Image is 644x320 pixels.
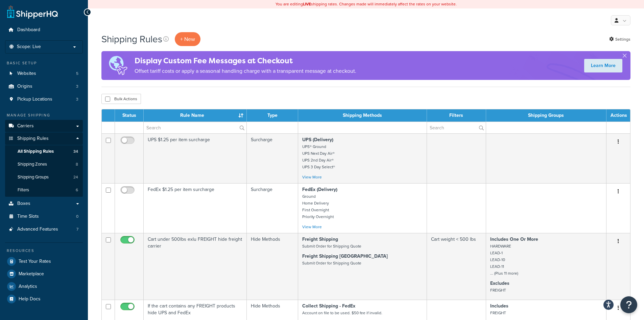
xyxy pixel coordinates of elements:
span: 0 [76,214,78,219]
span: 34 [73,149,78,154]
button: Open Resource Center [620,296,637,313]
small: HARDWARE LEAD-1 LEAD-10 LEAD-11 ... (Plus 11 more) [490,243,518,276]
span: 7 [76,227,78,232]
td: Hide Methods [247,233,298,300]
a: Time Slots 0 [5,210,83,223]
span: 8 [76,162,78,167]
a: Analytics [5,280,83,293]
a: Shipping Groups 24 [5,171,83,184]
td: UPS $1.25 per item surcharge [144,133,247,183]
a: Boxes [5,197,83,210]
strong: Freight Shipping [302,236,338,243]
a: Help Docs [5,293,83,305]
a: Learn More [584,59,622,72]
img: duties-banner-06bc72dcb5fe05cb3f9472aba00be2ae8eb53ab6f0d8bb03d382ba314ac3c341.png [101,51,135,80]
small: UPS® Ground UPS Next Day Air® UPS 2nd Day Air® UPS 3 Day Select® [302,144,335,170]
li: Advanced Features [5,223,83,236]
h1: Shipping Rules [101,33,162,46]
a: View More [302,174,322,180]
li: Websites [5,67,83,80]
span: Analytics [19,284,37,290]
p: + New [175,32,200,46]
a: Pickup Locations 3 [5,93,83,106]
a: Origins 3 [5,80,83,93]
button: Bulk Actions [101,94,141,104]
span: Help Docs [19,296,41,302]
th: Type [247,109,298,122]
span: Dashboard [17,27,40,33]
th: Status [115,109,144,122]
td: Cart weight < 500 lbs [427,233,486,300]
span: Websites [17,71,36,77]
li: Shipping Zones [5,158,83,171]
span: Scope: Live [17,44,41,50]
td: Surcharge [247,133,298,183]
strong: Collect Shipping - FedEx [302,302,355,310]
a: Dashboard [5,24,83,36]
span: 5 [76,71,78,77]
strong: FedEx (Delivery) [302,186,337,193]
p: Offset tariff costs or apply a seasonal handling charge with a transparent message at checkout. [135,66,356,76]
div: Basic Setup [5,60,83,66]
small: Submit Order for Shipping Quote [302,243,361,249]
th: Rule Name : activate to sort column ascending [144,109,247,122]
span: 24 [73,174,78,180]
span: 3 [76,84,78,89]
small: FREIGHT [490,310,506,316]
a: Websites 5 [5,67,83,80]
strong: Excludes [490,280,509,287]
li: All Shipping Rules [5,145,83,158]
li: Filters [5,184,83,196]
th: Actions [606,109,630,122]
a: Marketplace [5,268,83,280]
small: Ground Home Delivery First Overnight Priority Overnight [302,193,334,220]
small: Submit Order for Shipping Quote [302,260,361,266]
td: FedEx $1.25 per item surcharge [144,183,247,233]
li: Shipping Rules [5,132,83,197]
span: Shipping Rules [17,136,49,142]
a: Carriers [5,120,83,132]
a: ShipperHQ Home [7,5,58,19]
td: Surcharge [247,183,298,233]
th: Filters [427,109,486,122]
span: Carriers [17,123,34,129]
span: Time Slots [17,214,39,219]
span: Test Your Rates [19,259,51,264]
h4: Display Custom Fee Messages at Checkout [135,55,356,66]
span: Shipping Zones [18,162,47,167]
strong: Includes [490,302,508,310]
th: Shipping Methods [298,109,427,122]
a: Shipping Rules [5,132,83,145]
span: Marketplace [19,271,44,277]
span: 6 [76,187,78,193]
a: Test Your Rates [5,255,83,268]
li: Origins [5,80,83,93]
a: All Shipping Rules 34 [5,145,83,158]
div: Resources [5,248,83,254]
li: Pickup Locations [5,93,83,106]
span: Shipping Groups [18,174,49,180]
div: Manage Shipping [5,112,83,118]
strong: UPS (Delivery) [302,136,333,143]
strong: Freight Shipping [GEOGRAPHIC_DATA] [302,253,388,260]
span: 3 [76,97,78,102]
a: Shipping Zones 8 [5,158,83,171]
span: All Shipping Rules [18,149,54,154]
span: Advanced Features [17,227,58,232]
input: Search [427,122,486,133]
td: Cart under 500lbs exlu FREIGHT hide freight carrier [144,233,247,300]
span: Pickup Locations [17,97,52,102]
a: Settings [609,35,630,44]
small: FREIGHT [490,287,506,293]
li: Time Slots [5,210,83,223]
li: Shipping Groups [5,171,83,184]
small: Account on file to be used. $50 fee if invalid. [302,310,382,316]
strong: Includes One Or More [490,236,538,243]
a: Filters 6 [5,184,83,196]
